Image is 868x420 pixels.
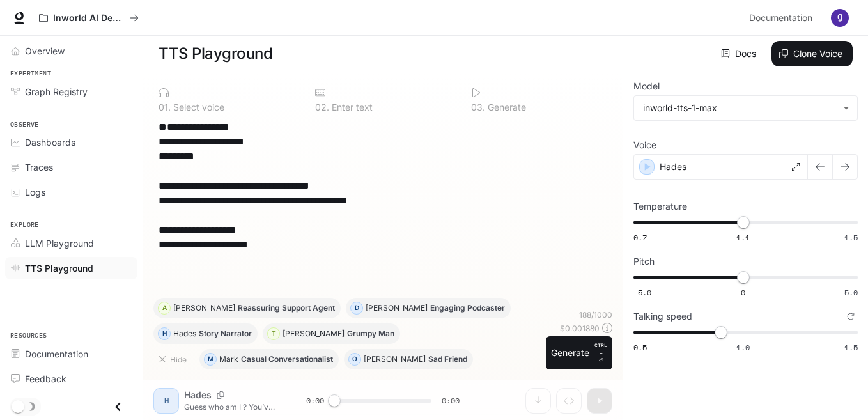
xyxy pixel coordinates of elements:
span: 1.5 [844,342,858,353]
h1: TTS Playground [159,41,272,66]
a: Documentation [5,343,137,365]
p: Mark [219,355,238,363]
div: T [268,323,279,344]
p: 0 3 . [471,103,485,112]
span: Documentation [749,10,812,26]
span: Feedback [25,372,66,385]
span: 1.5 [844,232,858,243]
p: Grumpy Man [347,330,394,338]
span: TTS Playground [25,261,93,275]
button: All workspaces [33,5,144,31]
p: [PERSON_NAME] [173,304,235,312]
span: Dashboards [25,136,75,149]
p: Hades [660,160,686,173]
p: $ 0.001880 [560,323,600,334]
button: HHadesStory Narrator [153,323,258,344]
a: Feedback [5,368,137,390]
span: 0.5 [633,342,647,353]
p: [PERSON_NAME] [283,330,345,338]
button: Reset to default [844,309,858,323]
span: -5.0 [633,287,651,298]
p: CTRL + [594,341,607,357]
p: Talking speed [633,312,692,321]
a: Traces [5,156,137,178]
p: Casual Conversationalist [241,355,333,363]
p: Engaging Podcaster [430,304,505,312]
span: Traces [25,160,53,174]
span: 0 [741,287,745,298]
a: Overview [5,40,137,62]
p: 0 2 . [315,103,329,112]
div: H [159,323,170,344]
img: User avatar [831,9,849,27]
p: Reassuring Support Agent [238,304,335,312]
div: D [351,298,362,318]
button: Close drawer [104,394,132,420]
button: Hide [153,349,194,369]
span: Documentation [25,347,88,361]
a: TTS Playground [5,257,137,279]
p: Story Narrator [199,330,252,338]
button: User avatar [827,5,853,31]
button: T[PERSON_NAME]Grumpy Man [263,323,400,344]
div: inworld-tts-1-max [643,102,837,114]
span: 0.7 [633,232,647,243]
span: Logs [25,185,45,199]
p: Inworld AI Demos [53,13,125,24]
p: [PERSON_NAME] [366,304,428,312]
button: A[PERSON_NAME]Reassuring Support Agent [153,298,341,318]
p: Hades [173,330,196,338]
a: LLM Playground [5,232,137,254]
button: GenerateCTRL +⏎ [546,336,612,369]
p: [PERSON_NAME] [364,355,426,363]
div: O [349,349,360,369]
div: inworld-tts-1-max [634,96,857,120]
a: Docs [718,41,761,66]
div: M [205,349,216,369]
p: 0 1 . [159,103,171,112]
a: Graph Registry [5,81,137,103]
a: Documentation [744,5,822,31]
button: MMarkCasual Conversationalist [199,349,339,369]
p: ⏎ [594,341,607,364]
div: A [159,298,170,318]
a: Logs [5,181,137,203]
button: Clone Voice [771,41,853,66]
p: Voice [633,141,656,150]
p: Temperature [633,202,687,211]
button: O[PERSON_NAME]Sad Friend [344,349,473,369]
button: D[PERSON_NAME]Engaging Podcaster [346,298,511,318]
span: 1.0 [736,342,750,353]
a: Dashboards [5,131,137,153]
p: Sad Friend [428,355,467,363]
span: 1.1 [736,232,750,243]
span: LLM Playground [25,237,94,250]
span: Overview [25,44,65,58]
p: Select voice [171,103,224,112]
p: Model [633,82,660,91]
span: Graph Registry [25,85,88,98]
p: Enter text [329,103,373,112]
p: Pitch [633,257,655,266]
span: 5.0 [844,287,858,298]
span: Dark mode toggle [12,399,24,413]
p: Generate [485,103,526,112]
